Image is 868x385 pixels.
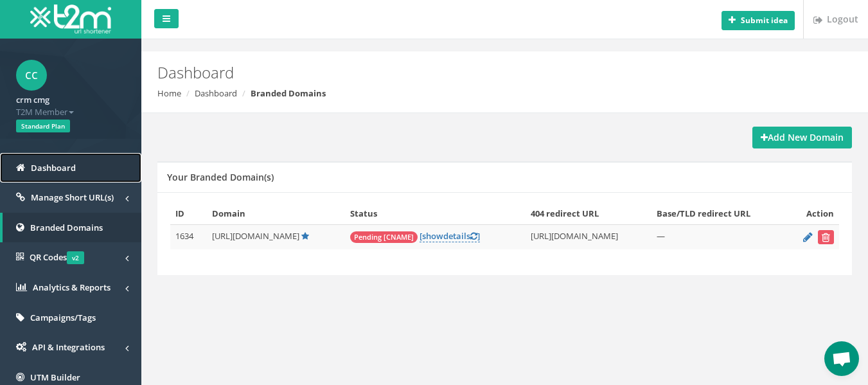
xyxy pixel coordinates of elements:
[170,225,207,250] td: 1634
[32,341,105,353] span: API & Integrations
[67,251,84,264] span: v2
[350,231,418,243] span: Pending [CNAME]
[786,202,839,225] th: Action
[16,91,125,118] a: crm cmg T2M Member
[207,202,345,225] th: Domain
[30,372,80,383] span: UTM Builder
[167,172,274,182] h5: Your Branded Domain(s)
[422,230,443,242] span: show
[30,251,84,263] span: QR Codes
[345,202,526,225] th: Status
[651,202,786,225] th: Base/TLD redirect URL
[16,120,70,132] span: Standard Plan
[195,87,237,99] a: Dashboard
[526,225,651,250] td: [URL][DOMAIN_NAME]
[526,202,651,225] th: 404 redirect URL
[824,341,859,376] div: Open chat
[31,162,76,174] span: Dashboard
[722,11,795,30] button: Submit idea
[251,87,326,99] strong: Branded Domains
[157,64,733,81] h2: Dashboard
[33,282,111,293] span: Analytics & Reports
[16,106,125,118] span: T2M Member
[761,131,844,143] strong: Add New Domain
[16,94,49,105] strong: crm cmg
[741,15,788,26] b: Submit idea
[157,87,181,99] a: Home
[16,60,47,91] span: cc
[301,230,309,242] a: Default
[30,4,111,33] img: T2M
[420,230,480,242] a: [showdetails]
[30,312,96,323] span: Campaigns/Tags
[170,202,207,225] th: ID
[31,192,114,203] span: Manage Short URL(s)
[651,225,786,250] td: —
[212,230,299,242] span: [URL][DOMAIN_NAME]
[30,222,103,233] span: Branded Domains
[752,127,852,148] a: Add New Domain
